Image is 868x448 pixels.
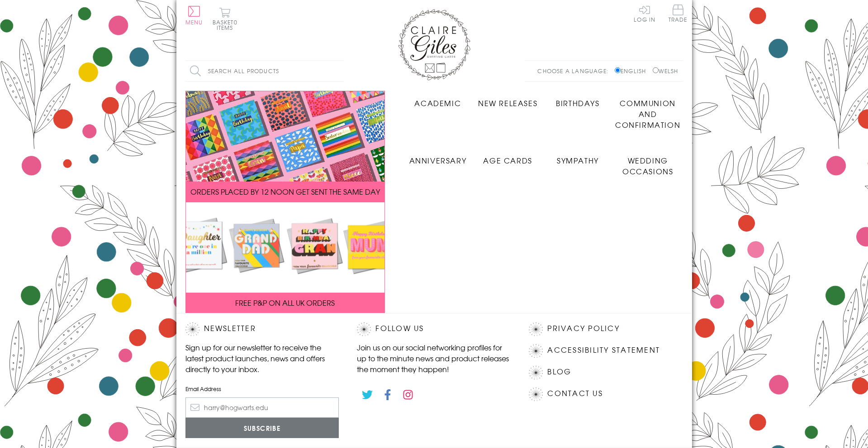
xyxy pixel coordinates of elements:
[543,148,613,166] a: Sympathy
[185,6,203,25] button: Menu
[414,98,461,108] span: Academic
[403,91,473,108] a: Academic
[547,366,571,378] a: Blog
[547,387,602,400] a: Contact Us
[473,148,543,166] a: Age Cards
[634,5,655,22] a: Log In
[185,385,339,393] label: Email Address
[669,5,688,22] span: Trade
[473,91,543,108] a: New Releases
[185,397,339,418] input: harry@hogwarts.edu
[185,61,344,81] input: Search all products
[653,67,678,75] label: Welsh
[335,61,344,81] input: Search
[357,322,511,336] h2: Follow Us
[235,297,335,308] span: FREE P&P ON ALL UK ORDERS
[478,98,537,108] span: New Releases
[653,67,659,73] input: Welsh
[669,5,688,24] a: Trade
[543,91,613,108] a: Birthdays
[547,344,660,356] a: Accessibility Statement
[409,155,467,166] span: Anniversary
[547,322,619,335] a: Privacy Policy
[613,91,683,130] a: Communion and Confirmation
[615,98,680,130] span: Communion and Confirmation
[537,67,613,75] p: Choose a language:
[613,148,683,177] a: Wedding Occasions
[185,18,203,26] span: Menu
[615,67,650,75] label: English
[217,18,237,32] span: 0 items
[185,322,339,336] h2: Newsletter
[403,148,473,166] a: Anniversary
[483,155,532,166] span: Age Cards
[556,98,599,108] span: Birthdays
[185,418,339,438] input: Subscribe
[398,9,470,80] img: Claire Giles Greetings Cards
[357,342,511,374] p: Join us on our social networking profiles for up to the minute news and product releases the mome...
[622,155,673,177] span: Wedding Occasions
[190,186,380,197] span: ORDERS PLACED BY 12 NOON GET SENT THE SAME DAY
[185,342,339,374] p: Sign up for our newsletter to receive the latest product launches, news and offers directly to yo...
[615,67,621,73] input: English
[213,7,237,30] button: Basket0 items
[557,155,599,166] span: Sympathy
